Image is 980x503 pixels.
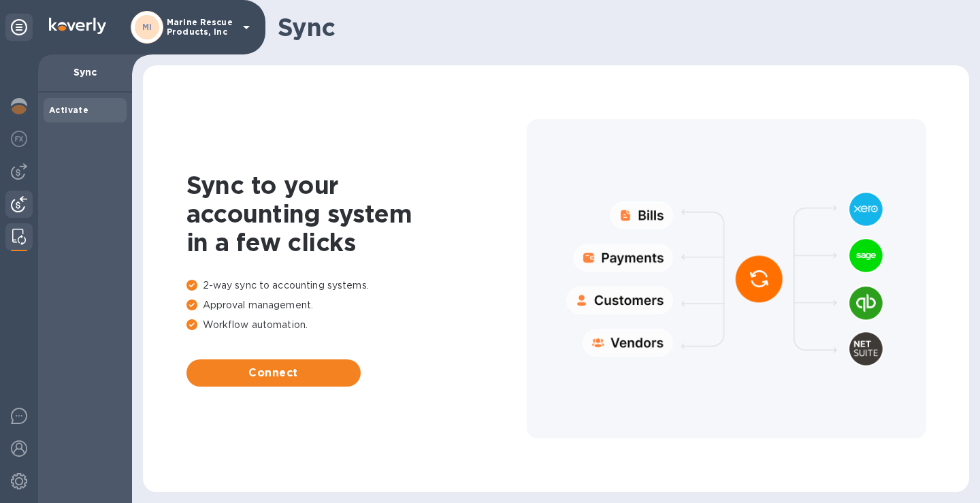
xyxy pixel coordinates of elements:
b: Activate [49,105,88,115]
b: MI [142,22,152,32]
span: Connect [197,365,350,381]
img: Logo [49,18,106,34]
p: Sync [49,65,121,79]
p: Marine Rescue Products, Inc [167,18,235,37]
p: Approval management. [186,298,527,312]
div: Unpin categories [5,14,33,41]
p: Workflow automation. [186,318,527,332]
button: Connect [186,359,361,387]
img: Foreign exchange [11,131,27,147]
p: 2-way sync to accounting systems. [186,278,527,293]
h1: Sync to your accounting system in a few clicks [186,171,527,257]
h1: Sync [278,13,958,42]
